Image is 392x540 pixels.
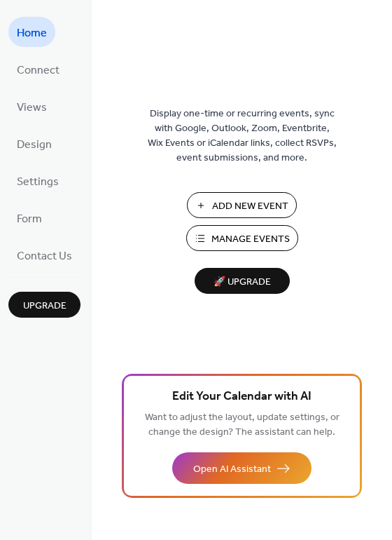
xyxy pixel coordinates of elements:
[193,462,271,477] span: Open AI Assistant
[172,452,311,484] button: Open AI Assistant
[211,232,290,247] span: Manage Events
[187,192,297,218] button: Add New Event
[8,166,67,196] a: Settings
[8,203,50,233] a: Form
[172,387,311,407] span: Edit Your Calendar with AI
[17,134,52,156] span: Design
[17,208,42,230] span: Form
[8,292,80,318] button: Upgrade
[8,17,55,47] a: Home
[212,199,288,214] span: Add New Event
[8,91,55,121] a: Views
[145,408,339,442] span: Want to adjust the layout, update settings, or change the design? The assistant can help.
[8,128,60,158] a: Design
[8,240,80,270] a: Contact Us
[17,22,47,44] span: Home
[195,268,290,294] button: 🚀 Upgrade
[203,273,281,292] span: 🚀 Upgrade
[17,60,59,81] span: Connect
[23,299,66,313] span: Upgrade
[186,225,298,251] button: Manage Events
[17,171,59,193] span: Settings
[17,97,47,119] span: Views
[17,245,72,267] span: Contact Us
[8,54,68,84] a: Connect
[148,107,337,166] span: Display one-time or recurring events, sync with Google, Outlook, Zoom, Eventbrite, Wix Events or ...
